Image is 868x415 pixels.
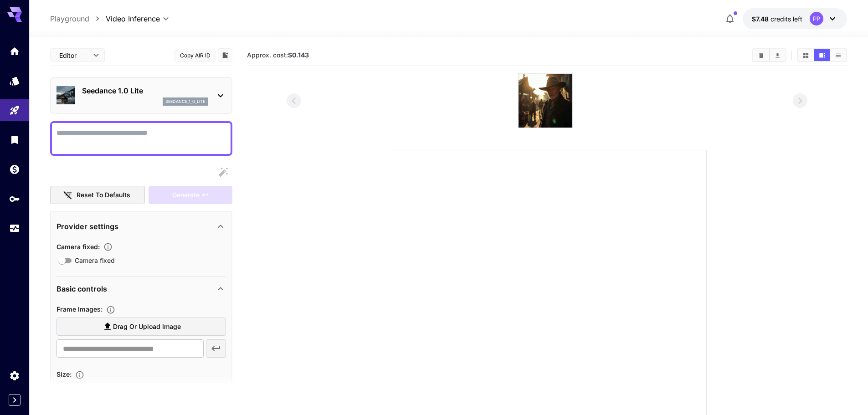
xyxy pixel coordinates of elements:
div: Wallet [9,164,20,175]
span: Frame Images : [56,305,103,313]
p: seedance_1_0_lite [165,98,205,105]
button: Show media in list view [830,49,846,61]
span: credits left [770,15,802,23]
button: Expand sidebar [9,394,21,406]
button: Copy AIR ID [175,49,216,62]
div: Playground [9,105,20,116]
span: Drag or upload image [113,321,181,333]
span: Editor [59,51,87,60]
span: Approx. cost: [247,51,309,59]
div: Provider settings [56,215,226,237]
div: API Keys [9,193,20,205]
button: Clear All [753,49,769,61]
span: Camera fixed : [56,243,100,251]
button: $7.47687PP [743,8,847,29]
p: Seedance 1.0 Lite [82,85,208,96]
label: Drag or upload image [56,318,226,336]
div: Home [9,46,20,57]
button: Reset to defaults [50,186,145,205]
div: Settings [9,370,20,381]
span: Video Inference [106,13,160,24]
div: $7.47687 [752,14,802,24]
span: Size : [56,370,72,378]
nav: breadcrumb [50,13,106,24]
button: Add to library [221,50,229,61]
span: Camera fixed [75,256,115,265]
img: 8UC8kZAAAABklEQVQDAD6nl6ybwVwHAAAAAElFTkSuQmCC [519,74,572,128]
span: $7.48 [752,15,770,23]
div: Models [9,75,20,87]
div: Basic controls [56,278,226,300]
p: Provider settings [56,221,118,232]
div: Clear AllDownload All [752,48,786,62]
button: Show media in video view [814,49,830,61]
b: $0.143 [288,51,309,59]
div: Seedance 1.0 Liteseedance_1_0_lite [56,82,226,109]
div: Usage [9,223,20,234]
p: Basic controls [56,283,107,294]
div: Library [9,134,20,145]
div: Show media in grid viewShow media in video viewShow media in list view [797,48,847,62]
button: Download All [770,49,786,61]
div: PP [810,12,823,26]
button: Show media in grid view [798,49,814,61]
a: Playground [50,13,89,24]
button: Adjust the dimensions of the generated image by specifying its width and height in pixels, or sel... [72,370,88,379]
button: Upload frame images. [103,305,119,314]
